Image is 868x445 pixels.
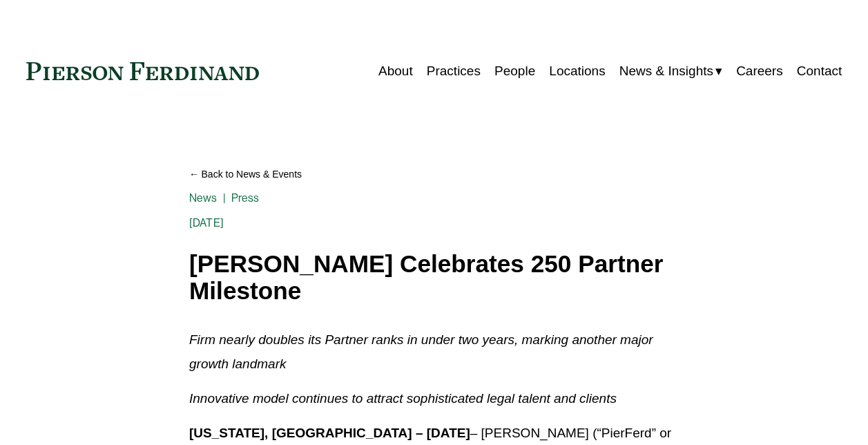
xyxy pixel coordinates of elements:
em: Innovative model continues to attract sophisticated legal talent and clients [189,391,617,406]
a: Back to News & Events [189,162,679,186]
a: People [494,58,535,84]
em: Firm nearly doubles its Partner ranks in under two years, marking another major growth landmark [189,332,657,370]
a: Contact [797,58,842,84]
a: Press [231,191,260,205]
a: About [378,58,413,84]
span: [DATE] [189,216,224,229]
a: folder dropdown [619,58,722,84]
a: Practices [427,58,481,84]
a: News [189,191,218,205]
a: Careers [736,58,783,84]
a: Locations [549,58,605,84]
h1: [PERSON_NAME] Celebrates 250 Partner Milestone [189,251,679,304]
strong: [US_STATE], [GEOGRAPHIC_DATA] – [DATE] [189,426,470,440]
span: News & Insights [619,59,713,83]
